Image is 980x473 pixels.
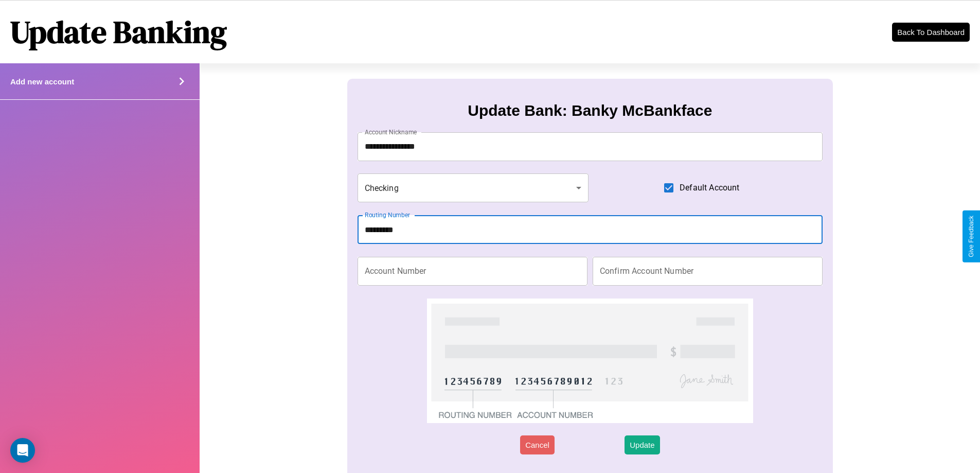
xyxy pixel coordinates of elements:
h3: Update Bank: Banky McBankface [468,102,712,119]
button: Back To Dashboard [892,23,970,42]
button: Cancel [520,435,555,454]
label: Routing Number [365,211,410,219]
h4: Add new account [10,77,74,86]
div: Open Intercom Messenger [10,438,35,463]
div: Give Feedback [968,216,975,257]
label: Account Nickname [365,128,417,136]
img: check [427,299,753,423]
button: Update [625,435,660,454]
span: Default Account [680,182,739,194]
div: Checking [358,173,589,202]
h1: Update Banking [10,11,227,53]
